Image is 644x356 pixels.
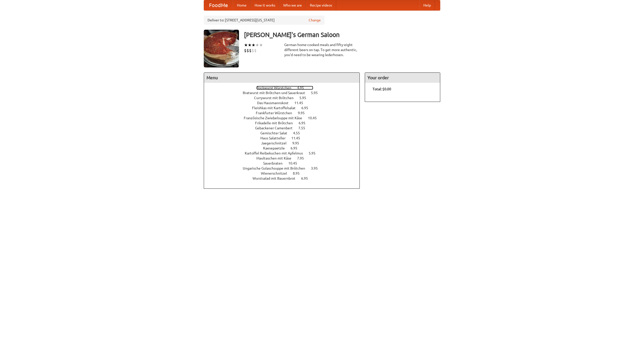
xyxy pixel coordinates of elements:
[252,106,301,110] span: Fleishkas mit Kartoffelsalat
[244,42,248,48] li: ★
[243,91,310,95] span: Bratwurst mit Brötchen und Sauerkraut
[256,86,296,90] span: Bockwurst Würstchen
[251,0,279,10] a: How it works
[297,156,309,160] span: 7.95
[306,0,336,10] a: Recipe videos
[204,30,239,67] img: angular.jpg
[297,86,309,90] span: 4.95
[204,0,233,10] a: FoodMe
[257,101,294,105] span: Das Hausmannskost
[256,111,297,115] span: Frankfurter Würstchen
[288,161,302,165] span: 10.45
[249,48,252,53] li: $
[255,42,259,48] li: ★
[260,136,309,140] a: Haus Salatteller 11.45
[244,116,326,120] a: Französische Zwiebelsuppe mit Käse 10.45
[284,42,360,57] div: German home-cooked meals and fifty-eight different beers on tap. To get more authentic, you'd nee...
[204,16,325,25] div: Deliver to: [STREET_ADDRESS][US_STATE]
[248,42,252,48] li: ★
[299,96,311,100] span: 5.95
[298,111,310,115] span: 9.95
[261,171,292,175] span: Wienerschnitzel
[419,0,435,10] a: Help
[257,101,312,105] a: Das Hausmannskost 11.45
[253,176,317,180] a: Wurstsalad mit Bauernbrot 6.95
[245,151,325,155] a: Kartoffel Reibekuchen mit Apfelmus 5.95
[311,91,323,95] span: 5.95
[293,171,305,175] span: 8.95
[256,111,314,115] a: Frankfurter Würstchen 9.95
[244,30,440,40] h3: [PERSON_NAME]'s German Saloon
[259,42,263,48] li: ★
[292,141,304,145] span: 9.95
[279,0,306,10] a: Who we are
[255,121,315,125] a: Frikadelle mit Brötchen 6.95
[233,0,251,10] a: Home
[260,131,292,135] span: Gemischter Salat
[373,87,391,91] b: Total: $0.00
[261,141,292,145] span: Jaegerschnitzel
[263,161,306,165] a: Sauerbraten 10.45
[260,131,309,135] a: Gemischter Salat 4.55
[293,131,305,135] span: 4.55
[311,166,323,170] span: 3.95
[204,73,359,83] h4: Menu
[263,146,290,150] span: Kaesepaetzle
[254,96,315,100] a: Currywurst mit Brötchen 5.95
[308,116,322,120] span: 10.45
[243,166,327,170] a: Ungarische Gulaschsuppe mit Brötchen 3.95
[244,116,307,120] span: Französische Zwiebelsuppe mit Käse
[263,161,288,165] span: Sauerbraten
[254,48,257,53] li: $
[243,166,310,170] span: Ungarische Gulaschsuppe mit Brötchen
[291,136,305,140] span: 11.45
[298,126,310,130] span: 7.55
[255,121,298,125] span: Frikadelle mit Brötchen
[294,101,308,105] span: 11.45
[244,48,247,53] li: $
[247,48,249,53] li: $
[245,151,308,155] span: Kartoffel Reibekuchen mit Apfelmus
[252,106,317,110] a: Fleishkas mit Kartoffelsalat 6.95
[256,156,296,160] span: Maultaschen mit Käse
[309,151,320,155] span: 5.95
[252,48,254,53] li: $
[301,176,313,180] span: 6.95
[253,176,300,180] span: Wurstsalad mit Bauernbrot
[255,126,298,130] span: Gebackener Camenbert
[256,86,313,90] a: Bockwurst Würstchen 4.95
[263,146,307,150] a: Kaesepaetzle 6.95
[252,42,255,48] li: ★
[309,18,321,23] a: Change
[255,126,314,130] a: Gebackener Camenbert 7.55
[261,141,308,145] a: Jaegerschnitzel 9.95
[365,73,440,83] h4: Your order
[261,171,309,175] a: Wienerschnitzel 8.95
[299,121,310,125] span: 6.95
[291,146,302,150] span: 6.95
[243,91,327,95] a: Bratwurst mit Brötchen und Sauerkraut 5.95
[301,106,313,110] span: 6.95
[254,96,299,100] span: Currywurst mit Brötchen
[260,136,291,140] span: Haus Salatteller
[256,156,313,160] a: Maultaschen mit Käse 7.95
